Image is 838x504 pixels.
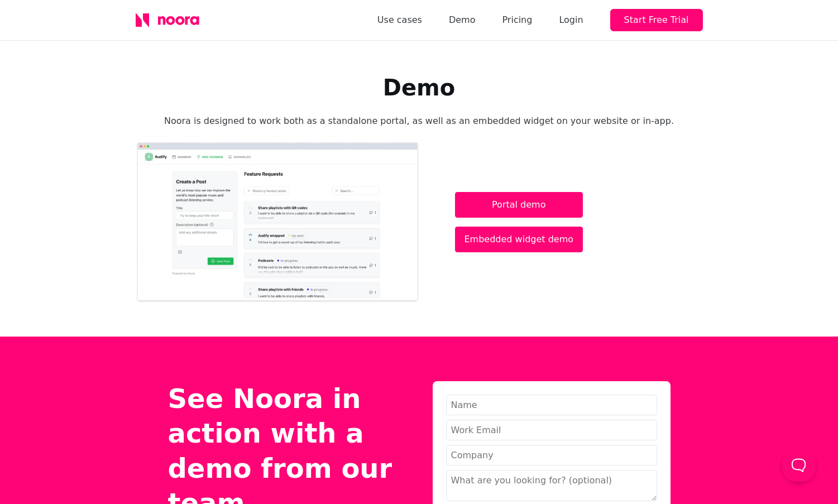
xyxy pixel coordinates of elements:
input: Name [446,395,657,415]
iframe: Help Scout Beacon - Open [782,448,816,482]
button: Start Free Trial [610,9,703,31]
a: Demo [449,12,476,28]
a: Portal demo [455,192,583,218]
p: Noora is designed to work both as a standalone portal, as well as an embedded widget on your webs... [136,114,703,128]
input: Work Email [446,420,657,440]
input: Company [446,445,657,465]
div: Login [559,12,583,28]
a: Embedded widget demo [455,227,583,252]
img: A preview of Noora's standalone portal [136,141,419,303]
a: Pricing [502,12,532,28]
h1: Demo [136,74,703,101]
a: Use cases [377,12,422,28]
